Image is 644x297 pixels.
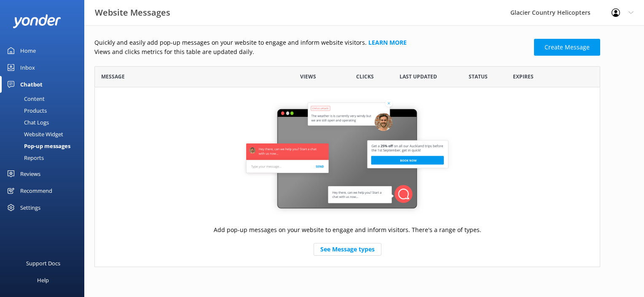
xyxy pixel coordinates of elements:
a: Chat Logs [5,116,84,128]
a: Website Widget [5,128,84,140]
div: Reports [5,152,44,164]
p: Quickly and easily add pop-up messages on your website to engage and inform website visitors. [94,38,529,47]
a: See Message types [314,243,381,256]
div: Settings [20,199,40,216]
span: Expires [513,73,534,81]
span: Status [469,73,488,81]
div: Pop-up messages [5,140,70,152]
span: Last updated [400,73,437,81]
div: Help [37,272,49,289]
div: Chatbot [20,76,43,93]
div: Recommend [20,182,52,199]
img: website-message-default [242,98,453,216]
span: Views [300,73,316,81]
div: Inbox [20,59,35,76]
a: Reports [5,152,84,164]
div: Products [5,105,47,116]
p: Add pop-up messages on your website to engage and inform visitors. There's a range of types. [214,225,481,235]
div: grid [94,87,600,267]
img: yonder-white-logo.png [13,14,61,28]
div: Chat Logs [5,116,49,128]
h3: Website Messages [95,6,170,19]
div: Website Widget [5,128,63,140]
a: Content [5,93,84,105]
div: Home [20,42,36,59]
div: Support Docs [26,255,60,272]
span: Clicks [356,73,374,81]
span: Message [101,73,125,81]
a: Create Message [534,39,600,56]
a: Pop-up messages [5,140,84,152]
p: Views and clicks metrics for this table are updated daily. [94,47,529,57]
a: Learn more [368,38,407,46]
div: Content [5,93,45,105]
div: Reviews [20,165,40,182]
a: Products [5,105,84,116]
